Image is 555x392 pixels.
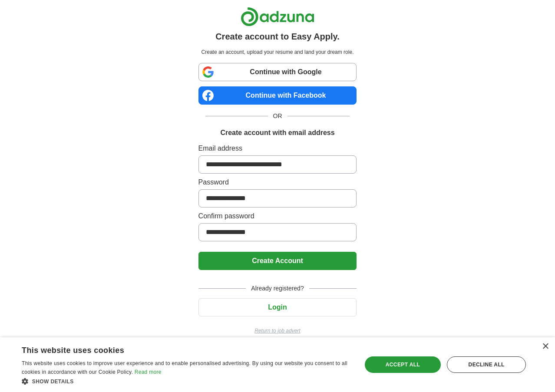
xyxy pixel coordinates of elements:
[198,298,357,316] button: Login
[215,30,340,43] h1: Create account to Easy Apply.
[200,48,355,56] p: Create an account, upload your resume and land your dream role.
[22,377,351,385] div: Show details
[22,360,347,375] span: This website uses cookies to improve user experience and to enable personalised advertising. By u...
[198,303,357,311] a: Login
[135,369,162,375] a: Read more, opens a new window
[246,284,309,293] span: Already registered?
[447,356,526,373] div: Decline all
[198,143,357,154] label: Email address
[365,356,441,373] div: Accept all
[198,86,357,105] a: Continue with Facebook
[220,128,334,138] h1: Create account with email address
[32,379,74,385] span: Show details
[241,7,314,26] img: Adzuna logo
[198,63,357,81] a: Continue with Google
[268,112,287,121] span: OR
[198,252,357,270] button: Create Account
[22,343,330,356] div: This website uses cookies
[198,327,357,335] a: Return to job advert
[542,343,548,350] div: Close
[198,211,357,221] label: Confirm password
[198,177,357,188] label: Password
